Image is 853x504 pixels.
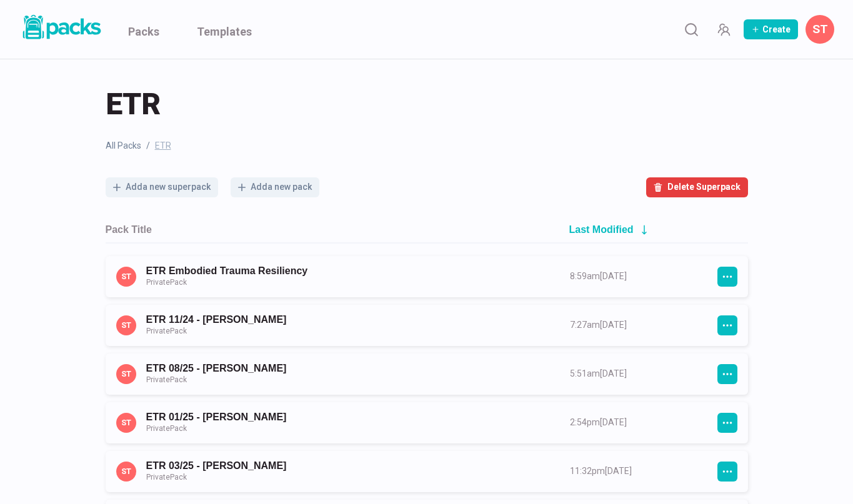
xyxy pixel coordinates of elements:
h2: Pack Title [106,224,152,235]
nav: breadcrumb [106,139,748,152]
button: Adda new pack [231,177,319,197]
a: Packs logo [19,12,103,46]
h2: Last Modified [569,224,634,235]
a: All Packs [106,139,141,152]
span: ETR [106,84,161,124]
img: Packs logo [19,12,103,42]
button: Create Pack [744,19,798,39]
button: Savina Tilmann [806,15,834,44]
span: / [146,139,150,152]
button: Delete Superpack [646,177,748,197]
button: Search [679,17,704,42]
button: Manage Team Invites [711,17,736,42]
span: ETR [155,139,171,152]
button: Adda new superpack [106,177,218,197]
